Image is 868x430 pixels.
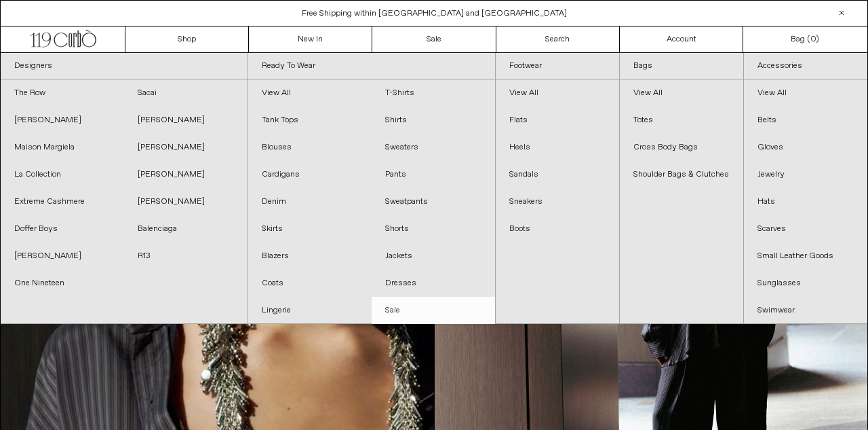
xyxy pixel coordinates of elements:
[372,243,495,270] a: Jackets
[744,79,867,107] a: View All
[496,107,619,134] a: Flats
[372,26,496,52] a: Sale
[248,107,372,134] a: Tank Tops
[372,297,495,324] a: Sale
[744,270,867,297] a: Sunglasses
[620,161,743,188] a: Shoulder Bags & Clutches
[124,215,248,243] a: Balenciaga
[124,243,248,270] a: R13
[302,8,567,19] a: Free Shipping within [GEOGRAPHIC_DATA] and [GEOGRAPHIC_DATA]
[744,134,867,161] a: Gloves
[248,53,495,79] a: Ready To Wear
[372,134,495,161] a: Sweaters
[372,79,495,107] a: T-Shirts
[125,26,249,52] a: Shop
[744,243,867,270] a: Small Leather Goods
[496,188,619,215] a: Sneakers
[744,215,867,243] a: Scarves
[496,215,619,243] a: Boots
[248,270,372,297] a: Coats
[248,188,372,215] a: Denim
[1,243,124,270] a: [PERSON_NAME]
[1,188,124,215] a: Extreme Cashmere
[372,107,495,134] a: Shirts
[124,161,248,188] a: [PERSON_NAME]
[620,53,743,79] a: Bags
[496,161,619,188] a: Sandals
[372,161,495,188] a: Pants
[1,270,124,297] a: One Nineteen
[743,26,867,52] a: Bag ()
[1,79,124,107] a: The Row
[810,33,819,46] span: )
[1,134,124,161] a: Maison Margiela
[372,188,495,215] a: Sweatpants
[620,26,743,52] a: Account
[744,188,867,215] a: Hats
[372,270,495,297] a: Dresses
[124,188,248,215] a: [PERSON_NAME]
[620,107,743,134] a: Totes
[124,107,248,134] a: [PERSON_NAME]
[496,134,619,161] a: Heels
[496,26,620,52] a: Search
[124,134,248,161] a: [PERSON_NAME]
[744,107,867,134] a: Belts
[248,79,372,107] a: View All
[1,107,124,134] a: [PERSON_NAME]
[248,134,372,161] a: Blouses
[248,297,372,324] a: Lingerie
[496,53,619,79] a: Footwear
[620,134,743,161] a: Cross Body Bags
[810,34,816,45] span: 0
[744,161,867,188] a: Jewelry
[248,161,372,188] a: Cardigans
[620,79,743,107] a: View All
[1,161,124,188] a: La Collection
[744,297,867,324] a: Swimwear
[1,215,124,243] a: Doffer Boys
[124,79,248,107] a: Sacai
[1,53,248,79] a: Designers
[744,53,867,79] a: Accessories
[249,26,372,52] a: New In
[496,79,619,107] a: View All
[372,215,495,243] a: Shorts
[248,243,372,270] a: Blazers
[248,215,372,243] a: Skirts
